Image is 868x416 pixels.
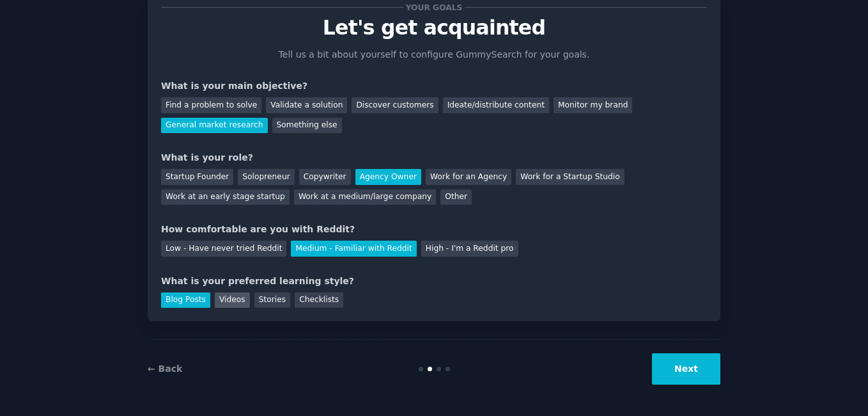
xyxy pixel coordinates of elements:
div: High - I'm a Reddit pro [421,241,518,257]
a: ← Back [148,364,182,374]
div: Low - Have never tried Reddit [161,241,286,257]
div: How comfortable are you with Reddit? [161,223,707,236]
div: Ideate/distribute content [443,97,549,113]
p: Tell us a bit about yourself to configure GummySearch for your goals. [273,48,595,61]
div: Blog Posts [161,292,210,308]
div: Medium - Familiar with Reddit [291,241,416,257]
div: Videos [215,292,250,308]
div: Something else [272,118,342,134]
div: Checklists [295,292,343,308]
div: What is your role? [161,151,707,164]
div: Startup Founder [161,169,233,185]
div: Validate a solution [266,97,347,113]
div: Work at an early stage startup [161,189,290,205]
div: Work for an Agency [426,169,511,185]
div: Agency Owner [355,169,421,185]
div: Work at a medium/large company [294,189,436,205]
div: Copywriter [299,169,351,185]
div: Solopreneur [238,169,294,185]
div: Other [440,189,472,205]
div: Monitor my brand [554,97,632,113]
div: Work for a Startup Studio [516,169,624,185]
div: What is your preferred learning style? [161,275,707,288]
p: Let's get acquainted [161,17,707,39]
span: Your goals [403,1,465,14]
div: Find a problem to solve [161,97,261,113]
div: Stories [254,292,290,308]
button: Next [652,353,720,385]
div: Discover customers [352,97,438,113]
div: General market research [161,118,268,134]
div: What is your main objective? [161,79,707,93]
